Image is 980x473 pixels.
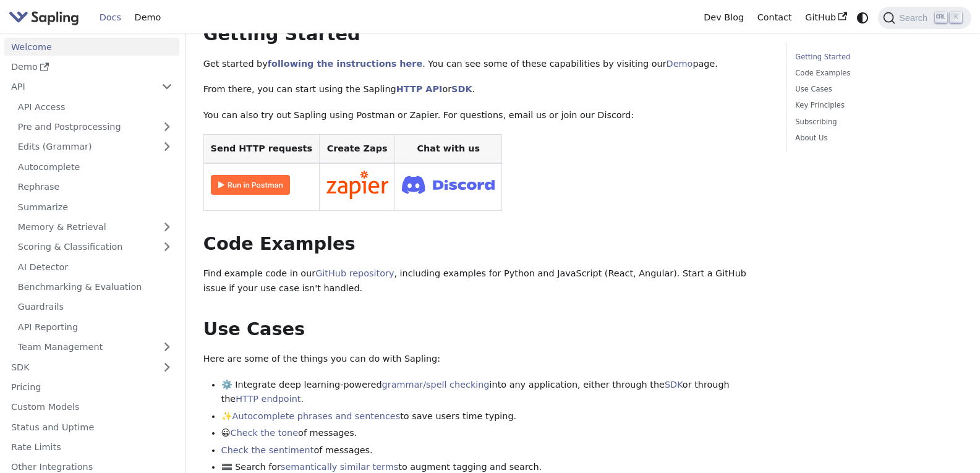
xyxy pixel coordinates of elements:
[795,116,958,128] a: Subscribing
[203,23,768,46] h2: Getting Started
[697,8,750,27] a: Dev Blog
[11,238,179,256] a: Scoring & Classification
[11,278,179,296] a: Benchmarking & Evaluation
[203,134,319,163] th: Send HTTP requests
[795,67,958,79] a: Code Examples
[4,38,179,56] a: Welcome
[665,380,683,390] a: SDK
[854,9,872,27] button: Switch between dark and light mode (currently system mode)
[9,9,79,27] img: Sapling.ai
[93,8,128,27] a: Docs
[11,198,179,216] a: Summarize
[203,82,768,97] p: From there, you can start using the Sapling or .
[795,132,958,144] a: About Us
[878,7,971,29] button: Search (Ctrl+K)
[326,171,388,199] img: Connect in Zapier
[9,9,83,27] a: Sapling.ai
[221,426,769,441] li: 😀 of messages.
[203,233,768,255] h2: Code Examples
[11,98,179,116] a: API Access
[315,268,394,278] a: GitHub repository
[319,134,395,163] th: Create Zaps
[4,78,155,96] a: API
[155,358,179,376] button: Expand sidebar category 'SDK'
[4,378,179,396] a: Pricing
[11,258,179,276] a: AI Detector
[795,83,958,95] a: Use Cases
[281,462,398,472] a: semantically similar terms
[895,13,935,23] span: Search
[11,218,179,236] a: Memory & Retrieval
[751,8,799,27] a: Contact
[396,84,443,94] a: HTTP API
[11,158,179,176] a: Autocomplete
[231,428,298,438] a: Check the tone
[221,378,769,407] li: ⚙️ Integrate deep learning-powered into any application, either through the or through the .
[203,352,768,367] p: Here are some of the things you can do with Sapling:
[203,108,768,123] p: You can also try out Sapling using Postman or Zapier. For questions, email us or join our Discord:
[221,443,769,458] li: of messages.
[795,51,958,63] a: Getting Started
[4,438,179,456] a: Rate Limits
[4,58,179,76] a: Demo
[4,418,179,436] a: Status and Uptime
[11,318,179,336] a: API Reporting
[402,172,495,197] img: Join Discord
[451,84,472,94] a: SDK
[203,318,768,341] h2: Use Cases
[950,12,962,23] kbd: K
[667,59,693,69] a: Demo
[795,100,958,111] a: Key Principles
[268,59,422,69] a: following the instructions here
[11,138,179,156] a: Edits (Grammar)
[4,398,179,416] a: Custom Models
[11,178,179,196] a: Rephrase
[11,338,179,356] a: Team Management
[221,409,769,424] li: ✨ to save users time typing.
[203,266,768,296] p: Find example code in our , including examples for Python and JavaScript (React, Angular). Start a...
[11,298,179,316] a: Guardrails
[798,8,853,27] a: GitHub
[236,394,300,404] a: HTTP endpoint
[232,411,401,421] a: Autocomplete phrases and sentences
[155,78,179,96] button: Collapse sidebar category 'API'
[203,57,768,72] p: Get started by . You can see some of these capabilities by visiting our page.
[4,358,155,376] a: SDK
[395,134,502,163] th: Chat with us
[11,118,179,136] a: Pre and Postprocessing
[128,8,168,27] a: Demo
[221,445,314,455] a: Check the sentiment
[211,175,290,195] img: Run in Postman
[382,380,490,390] a: grammar/spell checking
